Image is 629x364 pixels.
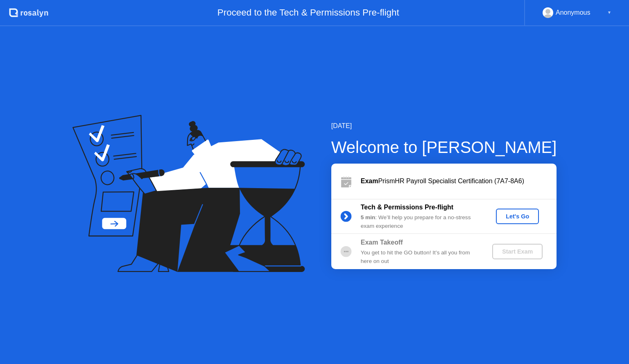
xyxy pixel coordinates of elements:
div: Welcome to [PERSON_NAME] [331,135,557,160]
div: Start Exam [496,248,539,255]
div: ▼ [607,7,611,18]
div: Anonymous [556,7,591,18]
div: [DATE] [331,121,557,131]
b: Tech & Permissions Pre-flight [361,204,453,211]
div: Let's Go [499,213,536,220]
b: Exam Takeoff [361,239,403,246]
div: PrismHR Payroll Specialist Certification (7A7-8A6) [361,176,557,186]
b: Exam [361,178,378,184]
button: Let's Go [496,209,539,224]
div: You get to hit the GO button! It’s all you from here on out [361,249,479,265]
button: Start Exam [492,244,543,259]
div: : We’ll help you prepare for a no-stress exam experience [361,213,479,230]
b: 5 min [361,214,376,220]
